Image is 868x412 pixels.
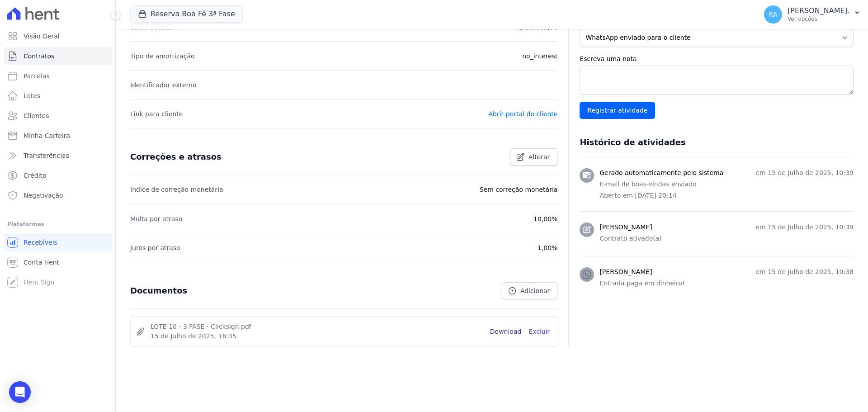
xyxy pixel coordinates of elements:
button: Reserva Boa Fé 3ª Fase [130,5,243,23]
span: Crédito [24,171,47,180]
a: Excluir [528,327,550,336]
span: Conta Hent [24,258,59,267]
h3: [PERSON_NAME] [599,223,652,232]
p: em 15 de Julho de 2025, 10:38 [755,267,854,277]
span: Adicionar [520,286,550,295]
p: Entrada paga em dinheiro! [599,279,854,288]
a: Parcelas [4,67,112,85]
span: Contratos [24,52,54,61]
a: Contratos [4,47,112,65]
a: Negativação [4,186,112,204]
p: em 15 de Julho de 2025, 10:39 [755,168,854,178]
p: Link para cliente [130,109,183,119]
p: Contrato ativado(a) [599,234,854,243]
button: RA [PERSON_NAME]. Ver opções [757,2,868,27]
p: Juros por atraso [130,242,180,253]
a: Alterar [510,148,558,166]
a: Lotes [4,87,112,105]
p: Identificador externo [130,80,196,90]
p: Aberto em [DATE] 20:14 [599,191,854,200]
span: Recebíveis [24,238,57,247]
span: 15 de Julho de 2025, 16:35 [151,331,483,341]
a: Recebíveis [4,233,112,251]
a: Transferências [4,147,112,165]
input: Registrar atividade [580,102,655,119]
a: Adicionar [502,282,557,299]
a: Minha Carteira [4,127,112,145]
span: RA [769,11,778,18]
h3: Documentos [130,285,187,296]
span: Parcelas [24,71,50,81]
p: Sem correção monetária [480,184,558,195]
span: Visão Geral [24,32,60,41]
span: Minha Carteira [24,131,70,140]
a: Clientes [4,107,112,125]
h3: Correções e atrasos [130,152,222,162]
p: E-mail de boas-vindas enviado [599,180,854,189]
span: Negativação [24,191,63,200]
a: Crédito [4,166,112,185]
span: Transferências [24,151,69,160]
span: Clientes [24,111,49,120]
p: Tipo de amortização [130,51,195,62]
p: Índice de correção monetária [130,184,223,195]
a: Conta Hent [4,253,112,271]
a: Visão Geral [4,27,112,45]
h3: Histórico de atividades [580,137,685,148]
span: Lotes [24,91,41,100]
p: 10,00% [533,213,557,224]
span: Alterar [528,152,550,161]
label: Escreva uma nota [580,54,854,64]
p: Multa por atraso [130,213,182,224]
p: 1,00% [538,242,557,253]
p: em 15 de Julho de 2025, 10:39 [755,223,854,232]
p: [PERSON_NAME]. [788,6,850,15]
h3: [PERSON_NAME] [599,267,652,277]
p: no_interest [522,51,557,62]
div: Plataformas [7,219,108,230]
a: Abrir portal do cliente [488,110,557,118]
h3: Gerado automaticamente pelo sistema [599,168,723,178]
a: Download [490,327,522,336]
p: Ver opções [788,15,850,23]
div: Open Intercom Messenger [9,381,31,403]
span: LOTE 10 - 3 FASE - Clicksign.pdf [151,322,483,331]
